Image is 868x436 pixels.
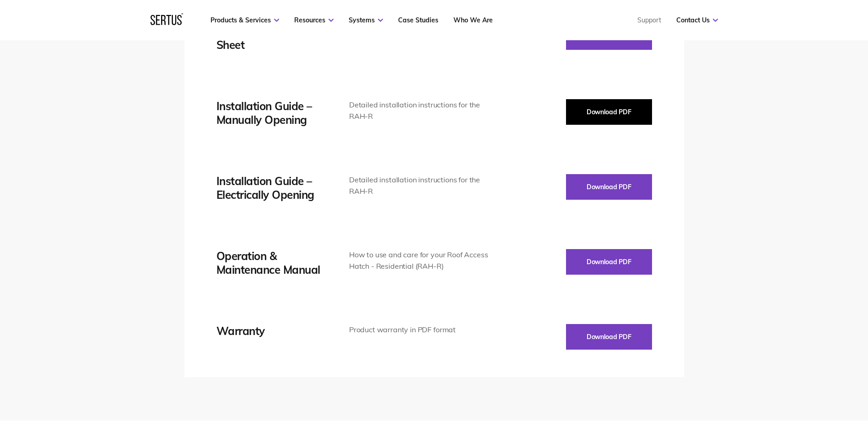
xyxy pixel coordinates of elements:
[216,249,322,276] div: Operation & Maintenance Manual
[349,16,383,24] a: Systems
[349,249,501,272] div: How to use and care for your Roof Access Hatch - Residential (RAH-R)
[566,99,652,125] button: Download PDF
[349,174,501,197] div: Detailed installation instructions for the RAH-R
[216,324,322,338] div: Warranty
[398,16,438,24] a: Case Studies
[566,249,652,275] button: Download PDF
[210,16,279,24] a: Products & Services
[566,324,652,350] button: Download PDF
[637,16,661,24] a: Support
[349,324,501,336] div: Product warranty in PDF format
[294,16,334,24] a: Resources
[566,174,652,200] button: Download PDF
[453,16,493,24] a: Who We Are
[216,99,322,127] div: Installation Guide – Manually Opening
[349,99,501,122] div: Detailed installation instructions for the RAH-R
[703,330,868,436] iframe: Chat Widget
[216,174,322,202] div: Installation Guide – Electrically Opening
[676,16,718,24] a: Contact Us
